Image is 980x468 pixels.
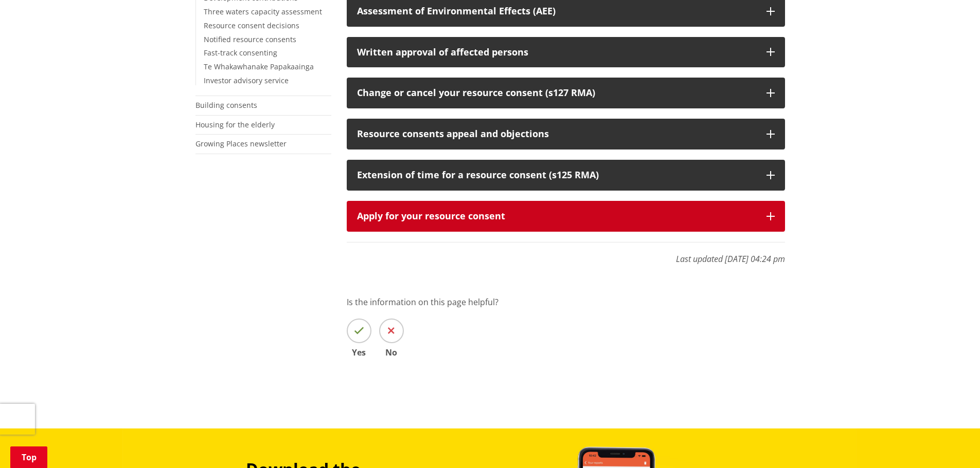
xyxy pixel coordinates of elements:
a: Fast-track consenting [204,48,277,58]
p: Is the information on this page helpful? [347,296,785,308]
a: Te Whakawhanake Papakaainga [204,62,314,71]
div: Resource consents appeal and objections [357,129,756,139]
a: Resource consent decisions [204,21,299,30]
div: Extension of time for a resource consent (s125 RMA) [357,170,756,180]
p: Last updated [DATE] 04:24 pm [347,242,785,265]
a: Investor advisory service [204,76,289,85]
a: Growing Places newsletter [195,139,287,148]
div: Written approval of affected persons [357,47,756,58]
button: Resource consents appeal and objections [347,119,785,149]
iframe: Messenger Launcher [933,425,970,462]
div: Apply for your resource consent [357,211,756,221]
button: Apply for your resource consent [347,201,785,232]
button: Change or cancel your resource consent (s127 RMA) [347,78,785,108]
a: Building consents [195,100,257,110]
span: Yes [347,348,371,357]
div: Change or cancel your resource consent (s127 RMA) [357,88,756,98]
a: Top [10,446,47,468]
a: Housing for the elderly [195,120,275,129]
span: No [379,348,404,357]
button: Written approval of affected persons [347,37,785,68]
div: Assessment of Environmental Effects (AEE) [357,6,756,16]
a: Notified resource consents [204,34,296,44]
button: Extension of time for a resource consent (s125 RMA) [347,160,785,191]
a: Three waters capacity assessment [204,7,322,16]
